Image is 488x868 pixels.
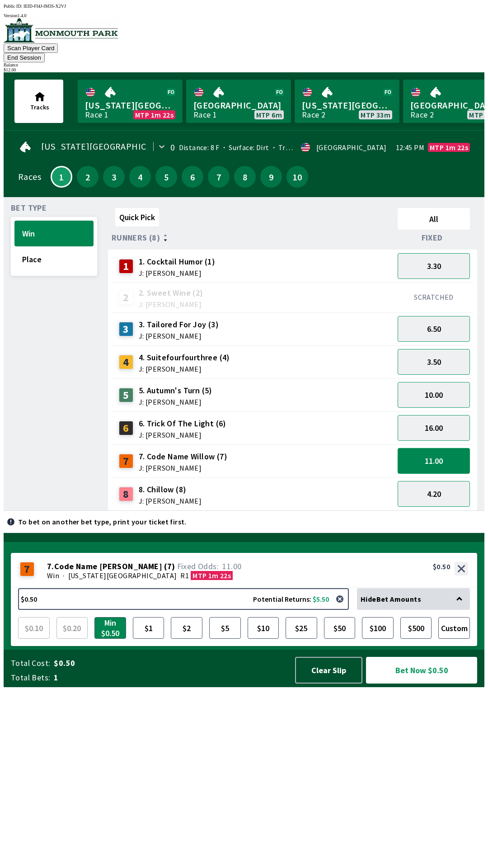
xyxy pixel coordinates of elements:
[20,562,34,576] div: 7
[139,484,202,495] span: 8. Chillow (8)
[186,80,291,123] a: [GEOGRAPHIC_DATA]Race 1MTP 6m
[139,398,212,406] span: J: [PERSON_NAME]
[14,246,94,272] button: Place
[184,174,201,180] span: 6
[193,99,284,111] span: [GEOGRAPHIC_DATA]
[263,174,280,180] span: 9
[54,658,286,669] span: $0.50
[54,672,286,683] span: 1
[18,173,41,180] div: Races
[119,355,133,369] div: 4
[220,143,269,152] span: Surface: Dirt
[139,301,203,308] span: J: [PERSON_NAME]
[41,143,176,150] span: [US_STATE][GEOGRAPHIC_DATA]
[47,571,59,580] span: Win
[208,166,230,188] button: 7
[68,571,177,580] span: [US_STATE][GEOGRAPHIC_DATA]
[112,234,160,241] span: Runners (8)
[193,111,217,118] div: Race 1
[139,497,202,505] span: J: [PERSON_NAME]
[139,256,215,268] span: 1. Cocktail Humor (1)
[422,234,443,241] span: Fixed
[398,292,470,302] div: SCRATCHED
[135,619,162,637] span: $1
[78,80,183,123] a: [US_STATE][GEOGRAPHIC_DATA]Race 1MTP 1m 22s
[135,111,174,118] span: MTP 1m 22s
[119,212,155,222] span: Quick Pick
[51,166,72,188] button: 1
[441,619,468,637] span: Custom
[170,144,175,151] div: 0
[139,418,226,429] span: 6. Trick Of The Light (6)
[139,332,219,340] span: J: [PERSON_NAME]
[4,43,58,53] button: Scan Player Card
[85,111,108,118] div: Race 1
[250,619,277,637] span: $10
[47,562,54,571] span: 7 .
[63,571,64,580] span: ·
[403,619,430,637] span: $500
[139,352,230,363] span: 4. Suitefourfourthree (4)
[400,617,432,639] button: $500
[286,617,317,639] button: $25
[139,385,212,396] span: 5. Autumn's Turn (5)
[398,382,470,408] button: 10.00
[324,617,356,639] button: $50
[139,431,226,439] span: J: [PERSON_NAME]
[398,349,470,375] button: 3.50
[164,562,175,571] span: ( 7 )
[192,571,231,580] span: MTP 1m 22s
[361,111,390,118] span: MTP 33m
[85,99,175,111] span: [US_STATE][GEOGRAPHIC_DATA]
[438,617,470,639] button: Custom
[256,111,282,118] span: MTP 6m
[234,166,256,188] button: 8
[209,617,241,639] button: $5
[269,143,347,152] span: Track Condition: Fast
[362,617,394,639] button: $100
[139,451,227,462] span: 7. Code Name Willow (7)
[374,665,469,676] span: Bet Now $0.50
[295,80,399,123] a: [US_STATE][GEOGRAPHIC_DATA]Race 2MTP 33m
[54,175,69,179] span: 1
[427,324,441,334] span: 6.50
[139,319,219,330] span: 3. Tailored For Joy (3)
[14,80,63,123] button: Tracks
[427,261,441,271] span: 3.30
[129,166,151,188] button: 4
[23,4,66,9] span: IEID-FI4J-IM3S-X2VJ
[4,18,118,42] img: venue logo
[398,481,470,507] button: 4.20
[396,144,424,151] span: 12:45 PM
[398,208,470,230] button: All
[236,174,253,180] span: 8
[171,617,202,639] button: $2
[139,287,203,299] span: 2. Sweet Wine (2)
[425,423,443,433] span: 16.00
[133,617,164,639] button: $1
[4,67,484,72] div: $ 12.00
[302,111,325,118] div: Race 2
[119,322,133,336] div: 3
[303,665,354,675] span: Clear Slip
[182,166,203,188] button: 6
[115,208,159,226] button: Quick Pick
[119,487,133,501] div: 8
[180,571,189,580] span: R1
[222,561,241,571] span: 11.00
[77,166,99,188] button: 2
[361,594,421,604] span: Hide Bet Amounts
[425,390,443,400] span: 10.00
[105,174,122,180] span: 3
[364,619,391,637] span: $100
[119,290,133,305] div: 2
[30,103,49,111] span: Tracks
[119,421,133,435] div: 6
[288,619,315,637] span: $25
[4,53,45,62] button: End Session
[427,489,441,499] span: 4.20
[94,617,126,639] button: Min $0.50
[394,233,474,242] div: Fixed
[398,316,470,342] button: 6.50
[286,166,308,188] button: 10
